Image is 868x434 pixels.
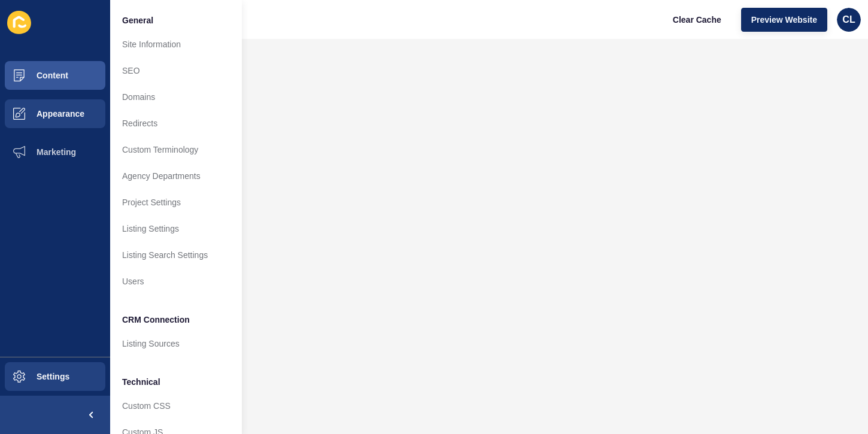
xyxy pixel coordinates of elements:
[122,376,160,388] span: Technical
[110,216,242,242] a: Listing Settings
[122,14,153,26] span: General
[110,84,242,110] a: Domains
[741,8,827,32] button: Preview Website
[110,163,242,189] a: Agency Departments
[110,242,242,268] a: Listing Search Settings
[110,57,242,84] a: SEO
[110,189,242,216] a: Project Settings
[122,314,190,326] span: CRM Connection
[842,14,855,26] span: CL
[110,136,242,163] a: Custom Terminology
[751,14,817,26] span: Preview Website
[110,110,242,136] a: Redirects
[110,393,242,419] a: Custom CSS
[663,8,732,32] button: Clear Cache
[110,268,242,295] a: Users
[673,14,721,26] span: Clear Cache
[110,31,242,57] a: Site Information
[110,330,242,357] a: Listing Sources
